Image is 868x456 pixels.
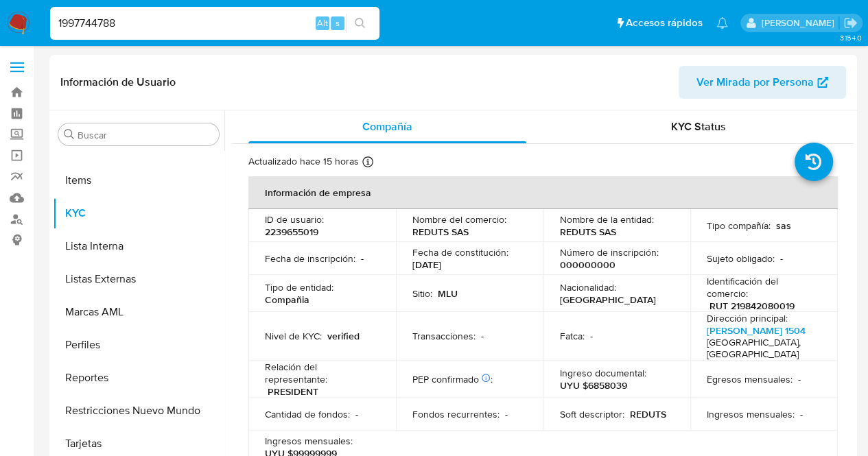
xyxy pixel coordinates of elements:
[559,330,584,342] p: Fatca :
[412,373,493,385] p: PEP confirmado :
[50,14,379,32] input: Buscar usuario o caso...
[53,230,224,263] button: Lista Interna
[265,293,309,306] p: Compañia
[268,385,318,398] p: PRESIDENT
[265,252,355,265] p: Fecha de inscripción :
[709,300,795,312] p: RUT 219842080019
[412,330,476,342] p: Transacciones :
[707,337,816,361] h4: [GEOGRAPHIC_DATA], [GEOGRAPHIC_DATA]
[265,213,324,226] p: ID de usuario :
[265,226,318,238] p: 2239655019
[53,394,224,427] button: Restricciones Nuevo Mundo
[265,330,322,342] p: Nivel de KYC :
[707,373,793,385] p: Egresos mensuales :
[412,226,469,238] p: REDUTS SAS
[505,408,508,420] p: -
[761,16,838,29] p: josefina.larrea@mercadolibre.com
[412,213,506,226] p: Nombre del comercio :
[559,367,646,379] p: Ingreso documental :
[559,379,626,392] p: UYU $6858039
[481,330,484,342] p: -
[64,129,75,140] button: Buscar
[679,66,846,99] button: Ver Mirada por Persona
[707,275,821,300] p: Identificación del comercio :
[265,281,333,293] p: Tipo de entidad :
[559,408,624,420] p: Soft descriptor :
[78,129,213,141] input: Buscar
[317,16,328,29] span: Alt
[53,296,224,328] button: Marcas AML
[559,259,615,271] p: 000000000
[776,219,791,232] p: sas
[412,287,432,300] p: Sitio :
[716,17,728,29] a: Notificaciones
[559,293,655,306] p: [GEOGRAPHIC_DATA]
[800,408,803,420] p: -
[707,324,806,337] a: [PERSON_NAME] 1504
[412,408,500,420] p: Fondos recurrentes :
[346,14,374,33] button: search-icon
[707,312,788,324] p: Dirección principal :
[53,263,224,296] button: Listas Externas
[355,408,358,420] p: -
[361,252,364,265] p: -
[53,197,224,230] button: KYC
[629,408,666,420] p: REDUTS
[53,328,224,361] button: Perfiles
[559,226,615,238] p: REDUTS SAS
[248,155,359,168] p: Actualizado hace 15 horas
[707,252,775,265] p: Sujeto obligado :
[412,259,441,271] p: [DATE]
[248,176,838,209] th: Información de empresa
[798,373,801,385] p: -
[589,330,592,342] p: -
[780,252,783,265] p: -
[559,246,658,259] p: Número de inscripción :
[265,408,350,420] p: Cantidad de fondos :
[53,361,224,394] button: Reportes
[53,164,224,197] button: Items
[696,66,814,99] span: Ver Mirada por Persona
[671,119,726,134] span: KYC Status
[412,246,508,259] p: Fecha de constitución :
[265,361,379,385] p: Relación del representante :
[327,330,360,342] p: verified
[438,287,458,300] p: MLU
[707,219,771,232] p: Tipo compañía :
[265,435,353,447] p: Ingresos mensuales :
[707,408,795,420] p: Ingresos mensuales :
[559,213,653,226] p: Nombre de la entidad :
[60,75,176,89] h1: Información de Usuario
[362,119,412,134] span: Compañía
[626,16,703,30] span: Accesos rápidos
[559,281,615,293] p: Nacionalidad :
[336,16,340,29] span: s
[843,16,858,30] a: Salir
